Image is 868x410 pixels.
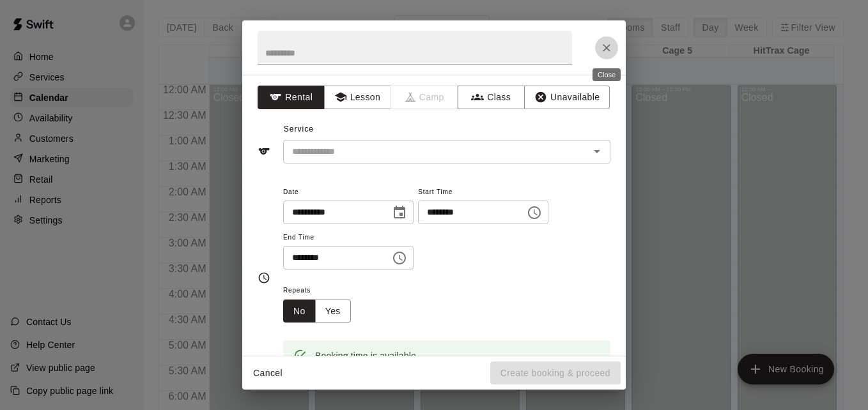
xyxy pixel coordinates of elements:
div: Close [593,68,621,81]
span: Start Time [418,184,548,201]
button: Open [588,142,606,160]
svg: Timing [258,271,270,284]
svg: Service [258,145,270,158]
span: End Time [283,229,414,247]
button: Cancel [247,361,288,385]
button: Rental [258,86,325,109]
button: Yes [315,300,351,323]
span: Date [283,184,414,201]
button: Choose time, selected time is 6:15 AM [522,200,547,225]
button: No [283,300,316,323]
button: Unavailable [524,86,610,109]
div: outlined button group [283,300,351,323]
button: Choose date, selected date is Aug 14, 2025 [387,200,412,225]
span: Camps can only be created in the Services page [391,86,458,109]
button: Choose time, selected time is 6:45 AM [387,245,412,271]
button: Lesson [324,86,391,109]
button: Close [595,36,618,59]
div: Booking time is available [315,344,416,367]
span: Repeats [283,282,361,300]
span: Service [284,125,314,133]
button: Class [458,86,525,109]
